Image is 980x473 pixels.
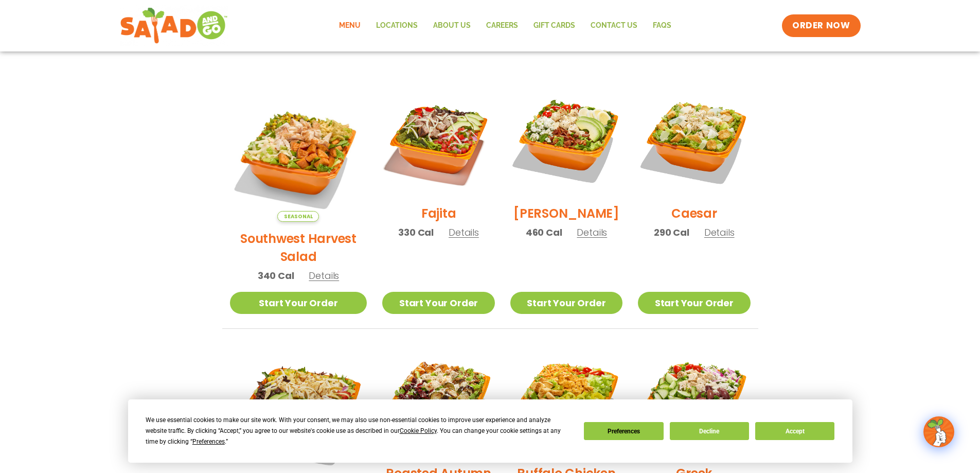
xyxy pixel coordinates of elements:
a: Locations [368,14,425,38]
a: ORDER NOW [782,14,860,37]
a: FAQs [645,14,679,38]
span: Seasonal [277,211,319,222]
a: Menu [331,14,368,38]
img: Product photo for Roasted Autumn Salad [382,344,494,457]
button: Decline [670,422,749,440]
span: 340 Cal [258,269,294,283]
a: Contact Us [583,14,645,38]
a: Start Your Order [230,292,367,314]
a: Careers [478,14,526,38]
button: Accept [755,422,834,440]
img: Product photo for Caesar Salad [638,84,750,197]
img: Product photo for Greek Salad [638,344,750,457]
a: Start Your Order [510,292,622,314]
h2: Fajita [421,204,456,222]
span: 460 Cal [526,225,562,239]
span: Details [704,226,735,239]
span: 290 Cal [654,225,689,239]
img: Product photo for Southwest Harvest Salad [230,84,367,222]
a: Start Your Order [382,292,494,314]
nav: Menu [331,14,679,38]
span: Cookie Policy [400,427,437,434]
img: wpChatIcon [924,417,953,446]
a: Start Your Order [638,292,750,314]
span: ORDER NOW [792,20,850,32]
img: Product photo for Fajita Salad [382,84,494,197]
span: Details [309,269,339,282]
span: Details [577,226,607,239]
img: Product photo for Buffalo Chicken Salad [510,344,622,457]
h2: [PERSON_NAME] [513,204,619,222]
a: About Us [425,14,478,38]
h2: Southwest Harvest Salad [230,230,367,266]
img: new-SAG-logo-768×292 [120,5,228,46]
button: Preferences [584,422,663,440]
img: Product photo for Cobb Salad [510,84,622,197]
span: Details [449,226,479,239]
h2: Caesar [671,204,717,222]
span: 330 Cal [398,225,434,239]
span: Preferences [192,438,225,445]
div: Cookie Consent Prompt [128,399,852,463]
div: We use essential cookies to make our site work. With your consent, we may also use non-essential ... [146,415,572,447]
a: GIFT CARDS [526,14,583,38]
